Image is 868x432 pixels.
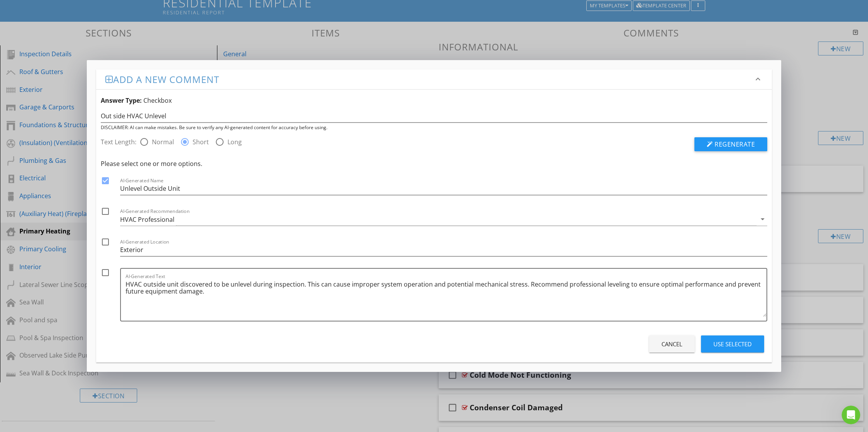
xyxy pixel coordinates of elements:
[713,340,752,349] div: Use Selected
[101,124,767,131] div: DISCLAIMER: AI can make mistakes. Be sure to verify any AI-generated content for accuracy before ...
[715,140,755,149] span: Regenerate
[152,138,174,146] label: Normal
[842,406,860,424] iframe: Intercom live chat
[753,74,763,84] i: keyboard_arrow_down
[193,138,209,146] label: Short
[649,335,695,353] button: Cancel
[758,214,767,224] i: arrow_drop_down
[105,74,753,85] h3: Add a new comment
[661,340,682,349] div: Cancel
[101,110,767,123] input: Enter a few words (ex: leaky kitchen faucet)
[143,96,172,105] span: Checkbox
[120,244,767,256] input: AI-Generated Location
[694,137,767,151] button: Regenerate
[101,137,139,147] label: Text Length:
[101,159,767,168] div: Please select one or more options.
[701,335,764,353] button: Use Selected
[120,182,767,195] input: AI-Generated Name
[101,96,142,105] strong: Answer Type:
[120,216,174,223] div: HVAC Professional
[227,138,242,146] label: Long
